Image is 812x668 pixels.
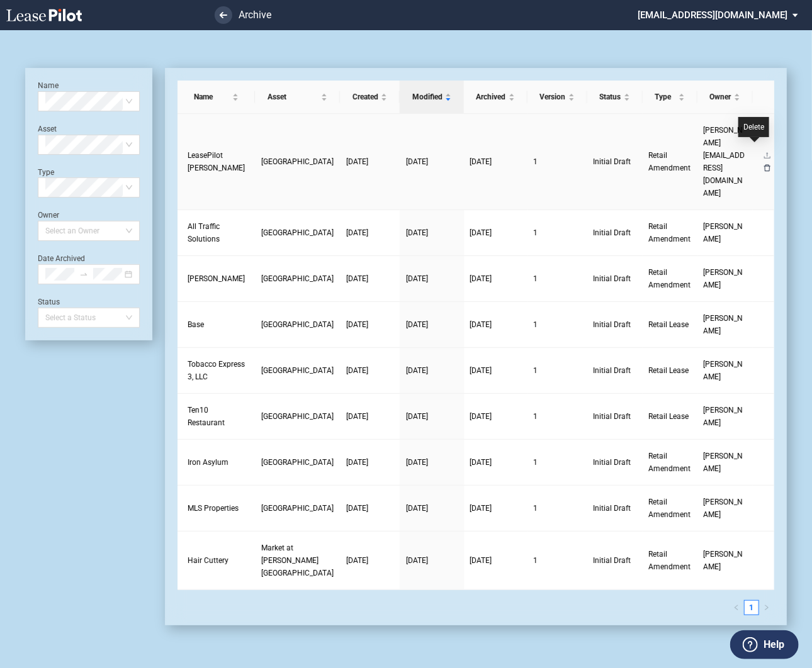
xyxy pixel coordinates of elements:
span: Commerce Centre [261,504,334,513]
label: Status [38,298,60,306]
a: [PERSON_NAME] [704,496,747,521]
span: Neil Schechter [704,360,743,381]
th: Name [178,81,255,114]
span: Cherryvale Plaza [261,320,334,329]
span: [DATE] [406,458,428,467]
span: 1 [534,458,538,467]
span: Type [655,91,676,103]
span: Market at Opitz Crossing [261,543,334,577]
span: [DATE] [406,320,428,329]
span: Owner [710,91,731,103]
span: [DATE] [346,274,368,283]
span: [DATE] [406,228,428,237]
span: Name [194,91,230,103]
span: 1 [534,366,538,375]
span: Cherry Valley Plaza [261,366,334,375]
label: Owner [38,211,59,220]
span: 1 [534,504,538,513]
span: Initial Draft [594,554,636,567]
span: 1 [534,228,538,237]
span: Retail Lease [649,320,689,329]
span: Initial Draft [594,272,636,285]
span: Neil Schechter [704,314,743,335]
span: Initial Draft [594,226,636,239]
span: Retail Amendment [649,498,691,519]
th: Asset [255,81,340,114]
a: [PERSON_NAME] [704,220,747,245]
th: Archived [464,81,527,114]
th: Modified [400,81,464,114]
span: MLS Properties [188,504,239,513]
span: Retail Amendment [649,222,691,243]
span: Tobacco Express 3, LLC [188,360,245,381]
span: [DATE] [346,458,368,467]
th: Created [340,81,400,114]
span: Initial Draft [594,155,636,168]
span: Retail Lease [649,412,689,421]
span: [DATE] [346,366,368,375]
button: Help [730,630,799,659]
span: Archived [476,91,506,103]
a: 1 [745,601,758,615]
label: Help [764,637,784,653]
span: Initial Draft [594,364,636,377]
span: 1 [534,320,538,329]
li: 1 [744,600,759,615]
li: Next Page [759,600,774,615]
span: Shalom Tikvah [188,274,245,283]
span: [DATE] [346,157,368,166]
span: Version [540,91,566,103]
div: Delete [738,117,769,137]
span: to [79,270,88,279]
span: All Traffic Solutions [188,222,220,243]
span: Initial Draft [594,502,636,515]
span: Initial Draft [594,456,636,469]
span: [DATE] [470,556,492,565]
a: [PERSON_NAME] [704,312,747,337]
span: Modified [412,91,443,103]
span: Retail Amendment [649,151,691,172]
span: Kempsville Crossing [261,412,334,421]
span: Neil Schechter [704,550,743,571]
a: [PERSON_NAME] [704,358,747,383]
a: [PERSON_NAME] [704,404,747,429]
th: Status [587,81,643,114]
span: [DATE] [470,504,492,513]
span: [DATE] [406,504,428,513]
a: [PERSON_NAME] [704,450,747,475]
button: right [759,600,774,615]
span: Neil Schechter [704,222,743,243]
span: [DATE] [406,412,428,421]
span: Retail Amendment [649,268,691,289]
label: Asset [38,125,57,133]
span: 1 [534,556,538,565]
span: 1 [534,157,538,166]
span: Initial Draft [594,318,636,331]
label: Name [38,81,59,90]
span: Neil Schechter [704,268,743,289]
span: left [733,604,740,611]
span: Neil Schechter [704,406,743,427]
span: Initial Draft [594,410,636,423]
span: [DATE] [470,228,492,237]
span: [DATE] [470,274,492,283]
a: [PERSON_NAME][EMAIL_ADDRESS][DOMAIN_NAME] [704,124,747,199]
span: [DATE] [346,228,368,237]
span: 1 [534,412,538,421]
span: Retail Amendment [649,452,691,473]
span: Status [600,91,621,103]
span: [DATE] [406,366,428,375]
th: Version [527,81,587,114]
span: [DATE] [470,366,492,375]
th: Type [643,81,697,114]
span: Ten10 Restaurant [188,406,225,427]
span: Base [188,320,204,329]
span: casto@leasepilot.co [704,126,745,198]
span: Commerce Centre [261,274,334,283]
a: [PERSON_NAME] [704,266,747,291]
span: Created [352,91,378,103]
a: [PERSON_NAME] [704,548,747,573]
label: Date Archived [38,254,85,263]
span: 40 West Shopping Center [261,157,334,166]
span: 1 [534,274,538,283]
